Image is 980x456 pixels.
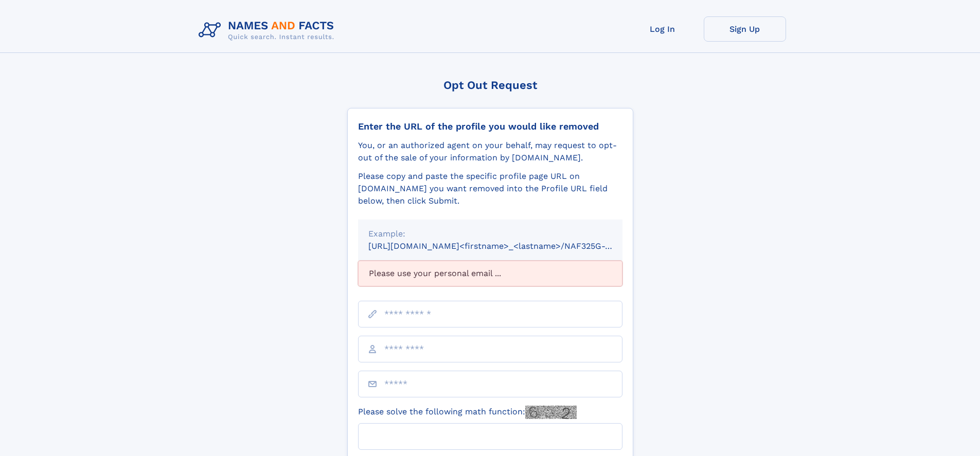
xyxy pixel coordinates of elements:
div: You, or an authorized agent on your behalf, may request to opt-out of the sale of your informatio... [358,139,622,164]
img: Logo Names and Facts [194,16,343,44]
small: [URL][DOMAIN_NAME]<firstname>_<lastname>/NAF325G-xxxxxxxx [368,241,642,251]
a: Log In [621,16,704,42]
label: Please solve the following math function: [358,406,577,419]
div: Please copy and paste the specific profile page URL on [DOMAIN_NAME] you want removed into the Pr... [358,170,622,207]
div: Opt Out Request [347,79,633,92]
div: Example: [368,228,612,240]
a: Sign Up [704,16,786,42]
div: Enter the URL of the profile you would like removed [358,121,622,132]
div: Please use your personal email ... [358,261,622,286]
